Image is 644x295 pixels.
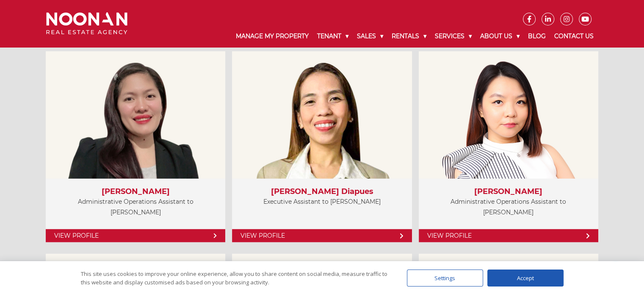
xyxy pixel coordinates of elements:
[46,229,225,242] a: View Profile
[524,25,550,47] a: Blog
[232,229,412,242] a: View Profile
[240,197,403,207] p: Executive Assistant to [PERSON_NAME]
[476,25,524,47] a: About Us
[419,229,598,242] a: View Profile
[431,25,476,47] a: Services
[387,25,431,47] a: Rentals
[232,25,313,47] a: Manage My Property
[487,270,564,287] div: Accept
[46,12,127,35] img: Noonan Real Estate Agency
[550,25,598,47] a: Contact Us
[353,25,387,47] a: Sales
[427,187,590,197] h3: [PERSON_NAME]
[81,270,390,287] div: This site uses cookies to improve your online experience, allow you to share content on social me...
[54,187,217,197] h3: [PERSON_NAME]
[240,187,403,197] h3: [PERSON_NAME] Diapues
[54,197,217,218] p: Administrative Operations Assistant to [PERSON_NAME]
[407,270,483,287] div: Settings
[427,197,590,218] p: Administrative Operations Assistant to [PERSON_NAME]
[313,25,353,47] a: Tenant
